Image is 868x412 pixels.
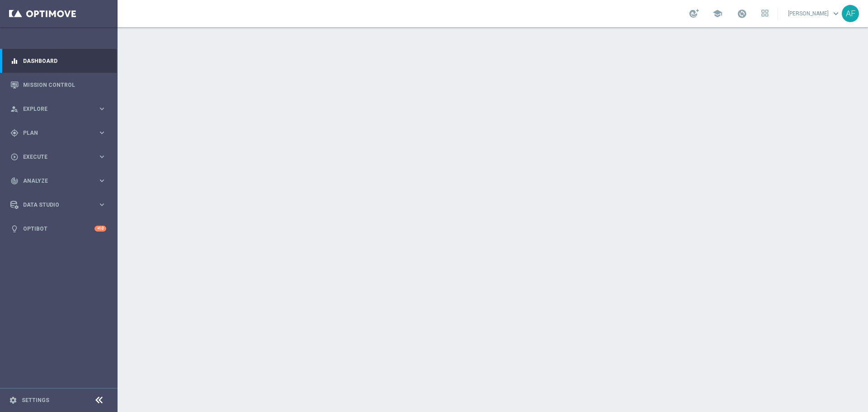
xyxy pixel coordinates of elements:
span: Plan [23,130,98,136]
div: Data Studio [10,201,98,209]
a: Mission Control [23,73,106,97]
button: Data Studio keyboard_arrow_right [10,201,107,208]
i: play_circle_outline [10,153,19,161]
span: Data Studio [23,202,98,208]
a: Dashboard [23,49,106,73]
a: Optibot [23,217,94,241]
div: Analyze [10,177,98,185]
i: keyboard_arrow_right [98,152,106,161]
div: Execute [10,153,98,161]
div: Plan [10,129,98,137]
div: Optibot [10,217,106,241]
button: equalizer Dashboard [10,57,107,65]
i: keyboard_arrow_right [98,200,106,209]
span: Execute [23,154,98,160]
button: gps_fixed Plan keyboard_arrow_right [10,129,107,137]
button: track_changes Analyze keyboard_arrow_right [10,177,107,185]
div: Dashboard [10,49,106,73]
i: equalizer [10,57,19,65]
i: lightbulb [10,225,19,233]
i: person_search [10,105,19,113]
div: AF [842,5,859,22]
button: person_search Explore keyboard_arrow_right [10,105,107,113]
i: keyboard_arrow_right [98,128,106,137]
button: lightbulb Optibot +10 [10,225,107,232]
div: Mission Control [10,73,106,97]
i: keyboard_arrow_right [98,104,106,113]
span: keyboard_arrow_down [831,9,841,19]
div: Explore [10,105,98,113]
button: play_circle_outline Execute keyboard_arrow_right [10,153,107,161]
span: Analyze [23,178,98,184]
a: Settings [22,398,49,403]
i: keyboard_arrow_right [98,176,106,185]
a: [PERSON_NAME]keyboard_arrow_down [787,7,842,20]
i: gps_fixed [10,129,19,137]
i: track_changes [10,177,19,185]
span: school [712,9,722,19]
i: settings [9,396,17,404]
button: Mission Control [10,81,107,89]
div: +10 [94,226,106,232]
span: Explore [23,106,98,112]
